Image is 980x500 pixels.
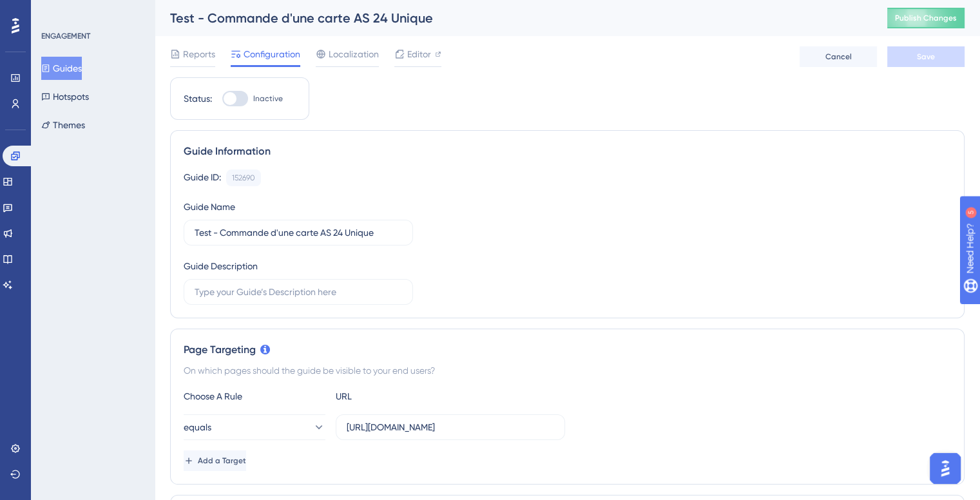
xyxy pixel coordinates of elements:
div: URL [336,389,477,404]
button: Hotspots [41,85,89,108]
input: Type your Guide’s Description here [195,285,402,299]
div: Status: [184,91,212,106]
span: equals [184,419,211,435]
button: Cancel [800,46,877,67]
span: Cancel [825,52,852,62]
span: Configuration [244,46,300,62]
div: Guide Name [184,199,235,215]
button: Add a Target [184,450,246,471]
div: 152690 [232,173,255,183]
button: Publish Changes [887,8,965,28]
div: ENGAGEMENT [41,31,90,41]
div: On which pages should the guide be visible to your end users? [184,363,951,378]
div: 5 [90,6,93,17]
input: Type your Guide’s Name here [195,226,402,240]
button: Themes [41,113,85,137]
span: Editor [407,46,431,62]
div: Guide Description [184,258,258,274]
button: Save [887,46,965,67]
div: Choose A Rule [184,389,325,404]
span: Add a Target [198,456,246,466]
button: Guides [41,57,82,80]
iframe: UserGuiding AI Assistant Launcher [926,449,965,488]
div: Page Targeting [184,342,951,358]
span: Publish Changes [895,13,957,23]
span: Inactive [253,93,283,104]
div: Guide ID: [184,169,221,186]
button: equals [184,414,325,440]
input: yourwebsite.com/path [347,420,554,434]
div: Guide Information [184,144,951,159]
div: Test - Commande d'une carte AS 24 Unique [170,9,855,27]
span: Save [917,52,935,62]
span: Reports [183,46,215,62]
span: Localization [329,46,379,62]
span: Need Help? [30,3,81,19]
